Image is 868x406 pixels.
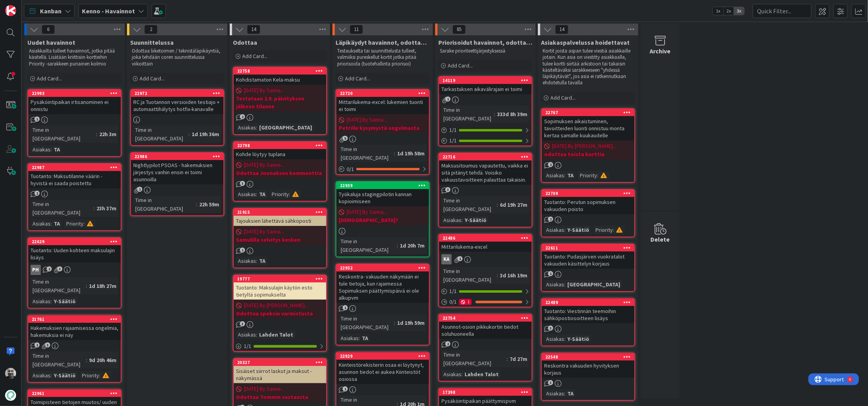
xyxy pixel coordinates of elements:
[463,216,488,224] div: Y-Säätiö
[233,208,327,268] a: 21915Tajouksien lähettävä sähköposti[DATE] By Sanna...Samulilla selvitys keskenAsiakas:TA
[445,341,450,346] span: 2
[80,371,99,380] div: Priority
[498,200,529,209] div: 6d 19h 27m
[31,371,51,380] div: Asiakas
[545,110,634,115] div: 22767
[541,244,635,292] a: 22611Tuotanto: Pudasjärven vuokratalot vakuuden käsittelyn korjausAsiakas:[GEOGRAPHIC_DATA]
[84,219,85,228] span: :
[51,219,52,228] span: :
[234,209,326,216] div: 21915
[564,335,565,343] span: :
[51,371,52,380] span: :
[27,237,122,309] a: 22629Tuotanto: Uuden kohteen maksulajin lisäysPHTime in [GEOGRAPHIC_DATA]:1d 18h 27mAsiakas:Y-Säätiö
[359,334,360,342] span: :
[550,94,576,101] span: Add Card...
[237,68,326,74] div: 22758
[544,226,564,234] div: Asiakas
[439,77,532,94] div: 14119Tarkastuksen aikavälirajain ei toimi
[197,200,221,209] div: 22h 59m
[237,143,326,148] div: 22798
[340,353,429,359] div: 22929
[347,165,354,173] span: 0 / 1
[336,264,429,271] div: 22932
[31,265,41,275] div: PH
[256,190,257,198] span: :
[51,297,52,306] span: :
[234,359,326,383] div: 20327Sisäiset siirrot laskut ja maksut -näkymässä
[240,114,245,119] span: 2
[336,181,430,257] a: 22939Työkaluja stagingpilotin kannan kopioimiseen[DATE] By Sanna...[DEMOGRAPHIC_DATA]?Time in [GE...
[449,287,457,295] span: 1 / 1
[443,235,532,241] div: 22486
[236,169,324,177] b: Odottaa Joonaksen kommenttia
[339,334,359,342] div: Asiakas
[439,286,532,296] div: 1/1
[189,130,190,138] span: :
[542,244,634,269] div: 22611Tuotanto: Pudasjärven vuokratalot vakuuden käsittelyn korjaus
[234,341,326,351] div: 1/1
[458,256,463,261] span: 1
[64,219,84,228] div: Priority
[445,96,450,102] span: 1
[347,116,387,124] span: [DATE] By Sanna...
[236,330,256,339] div: Asiakas
[441,267,497,284] div: Time in [GEOGRAPHIC_DATA]
[395,319,427,327] div: 1d 19h 59m
[242,53,267,60] span: Add Card...
[542,353,634,378] div: 22548Reskontra vakuuden hyvityksen korjaus
[438,153,532,228] a: 22716Maksusitoumus vapautettu, vaikka ei sitä pitänyt tehdä. Voisiko vakuustavoitteen palauttaa t...
[236,95,324,110] b: Testataan 2.9. päivityksen jälkeen tilanne
[16,1,36,11] span: Support
[133,126,189,143] div: Time in [GEOGRAPHIC_DATA]
[28,97,121,114] div: Pysäköintipaikan irtisanominen ei onnistu
[542,244,634,251] div: 22611
[542,299,634,306] div: 22489
[131,153,223,160] div: 22986
[343,305,348,310] span: 1
[439,322,532,339] div: Asunnot-osion pikkukortin tiedot soluhuoneella
[542,353,634,360] div: 22548
[463,370,501,379] div: Lahden Talot
[439,77,532,84] div: 14119
[336,97,429,114] div: Mittarilukema-excel: lukemien tuonti ei toimi
[236,123,256,132] div: Asiakas
[5,390,16,401] img: avatar
[594,226,613,234] div: Priority
[343,386,348,391] span: 1
[397,241,398,250] span: :
[439,153,532,185] div: 22716Maksusitoumus vapautettu, vaikka ei sitä pitänyt tehdä. Voisiko vakuustavoitteen palauttaa t...
[234,216,326,226] div: Tajouksien lähettävä sähköposti
[439,242,532,252] div: Mittarilukema-excel
[131,153,223,184] div: 22986Nightlypilot PSOAS - hakemuksien järjestys vanhin ensin ei toimi asunnoilla
[336,182,429,189] div: 22939
[340,265,429,271] div: 22932
[541,298,635,346] a: 22489Tuotanto: Viestinnän teemoihin sähköpostiosoitteen lisäysAsiakas:Y-Säätiö
[32,91,121,96] div: 22993
[548,326,553,331] span: 3
[565,335,591,343] div: Y-Säätiö
[545,300,634,305] div: 22489
[28,164,121,171] div: 22987
[548,162,553,167] span: 2
[32,317,121,322] div: 21761
[542,306,634,323] div: Tuotanto: Viestinnän teemoihin sähköpostiosoitteen lisäys
[394,149,395,158] span: :
[336,264,429,303] div: 22932Reskontra- vakuuden näkymään ei tule tietoja, kun rajaimessa Sopimuksen päättymispäivä ei ol...
[236,257,256,265] div: Asiakas
[542,251,634,269] div: Tuotanto: Pudasjärven vuokratalot vakuuden käsittelyn korjaus
[52,371,78,380] div: Y-Säätiö
[256,330,257,339] span: :
[336,90,429,97] div: 22720
[336,353,429,360] div: 22929
[542,109,634,140] div: 22767Sopimuksen aikaistuminen, tavoitteiden luonti onnistuu monta kertaa samalle kuukaudelle
[394,319,395,327] span: :
[99,371,100,380] span: :
[131,160,223,184] div: Nightlypilot PSOAS - hakemuksien järjestys vanhin ensin ei toimi asunnoilla
[28,265,121,275] div: PH
[28,316,121,340] div: 21761Hakemuksien rajaamisessa ongelmia, hakemuksia ei näy
[27,315,122,383] a: 21761Hakemuksien rajaamisessa ongelmia, hakemuksia ei näyTime in [GEOGRAPHIC_DATA]:9d 20h 46mAsia...
[508,355,529,363] div: 7d 27m
[94,204,118,213] div: 23h 37m
[31,277,86,295] div: Time in [GEOGRAPHIC_DATA]
[51,145,52,154] span: :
